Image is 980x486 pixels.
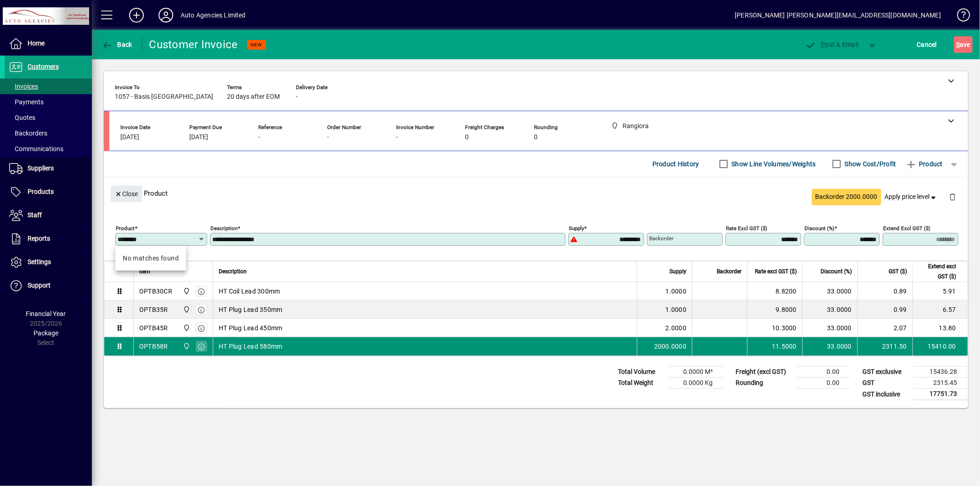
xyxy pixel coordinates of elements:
[189,134,208,141] span: [DATE]
[92,36,142,53] app-page-header-button: Back
[116,225,135,232] mat-label: Product
[668,378,724,389] td: 0.0000 Kg
[28,40,45,47] span: Home
[5,141,92,157] a: Communications
[857,319,912,337] td: 2.07
[950,2,969,32] a: Knowledge Base
[901,156,947,172] button: Product
[534,134,538,141] span: 0
[857,282,912,300] td: 0.89
[5,94,92,110] a: Payments
[666,323,687,333] span: 2.0000
[396,134,398,141] span: -
[28,282,51,289] span: Support
[9,114,35,121] span: Quotes
[858,367,913,378] td: GST exclusive
[219,323,283,333] span: HT Plug Lead 450mm
[649,156,703,172] button: Product History
[753,342,797,351] div: 11.5000
[753,323,797,333] div: 10.3000
[9,145,63,153] span: Communications
[28,258,51,266] span: Settings
[9,130,47,137] span: Backorders
[122,7,151,23] button: Add
[149,37,238,52] div: Customer Invoice
[917,37,937,52] span: Cancel
[857,300,912,319] td: 0.99
[805,41,859,48] span: ost & Email
[912,319,968,337] td: 13.80
[941,186,963,208] button: Delete
[654,342,686,351] span: 2000.0000
[915,36,940,53] button: Cancel
[802,282,857,300] td: 33.0000
[821,41,826,48] span: P
[913,378,968,389] td: 2315.45
[296,93,298,101] span: -
[9,83,38,90] span: Invoices
[912,300,968,319] td: 6.57
[918,261,956,282] span: Extend excl GST ($)
[115,249,186,267] mat-option: No matches found
[613,378,668,389] td: Total Weight
[731,367,795,378] td: Freight (excl GST)
[913,389,968,400] td: 17751.73
[151,7,181,23] button: Profile
[139,323,168,333] div: OPTB45R
[181,305,191,315] span: Rangiora
[28,188,54,195] span: Products
[912,337,968,356] td: 15410.00
[912,282,968,300] td: 5.91
[181,8,246,23] div: Auto Agencies Limited
[115,93,213,101] span: 1057 - Basis [GEOGRAPHIC_DATA]
[802,337,857,356] td: 33.0000
[327,134,329,141] span: -
[812,189,881,205] button: Backorder 2000.0000
[821,266,852,277] span: Discount (%)
[26,310,66,317] span: Financial Year
[108,189,144,198] app-page-header-button: Close
[613,367,668,378] td: Total Volume
[210,225,238,232] mat-label: Description
[5,32,92,55] a: Home
[956,37,970,52] span: ave
[954,36,973,53] button: Save
[139,342,168,351] div: OPTB58R
[804,225,834,232] mat-label: Discount (%)
[251,42,262,48] span: NEW
[139,287,172,296] div: OPTB30CR
[5,125,92,141] a: Backorders
[956,41,960,48] span: S
[5,110,92,125] a: Quotes
[181,286,191,296] span: Rangiora
[219,342,283,351] span: HT Plug Lead 580mm
[795,378,850,389] td: 0.00
[795,367,850,378] td: 0.00
[669,266,686,277] span: Supply
[5,251,92,274] a: Settings
[258,134,260,141] span: -
[99,36,135,53] button: Back
[181,323,191,333] span: Rangiora
[28,164,54,172] span: Suppliers
[227,93,280,101] span: 20 days after EOM
[801,36,863,53] button: Post & Email
[881,189,942,205] button: Apply price level
[857,337,912,356] td: 2311.50
[858,389,913,400] td: GST inclusive
[28,63,59,70] span: Customers
[104,176,968,210] div: Product
[139,266,150,277] span: Item
[5,181,92,203] a: Products
[730,159,816,169] label: Show Line Volumes/Weights
[102,41,132,48] span: Back
[5,227,92,250] a: Reports
[9,98,44,106] span: Payments
[219,287,280,296] span: HT Coil Lead 300mm
[717,266,742,277] span: Backorder
[858,378,913,389] td: GST
[111,186,142,202] button: Close
[666,305,687,314] span: 1.0000
[735,8,941,23] div: [PERSON_NAME] [PERSON_NAME][EMAIL_ADDRESS][DOMAIN_NAME]
[569,225,584,232] mat-label: Supply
